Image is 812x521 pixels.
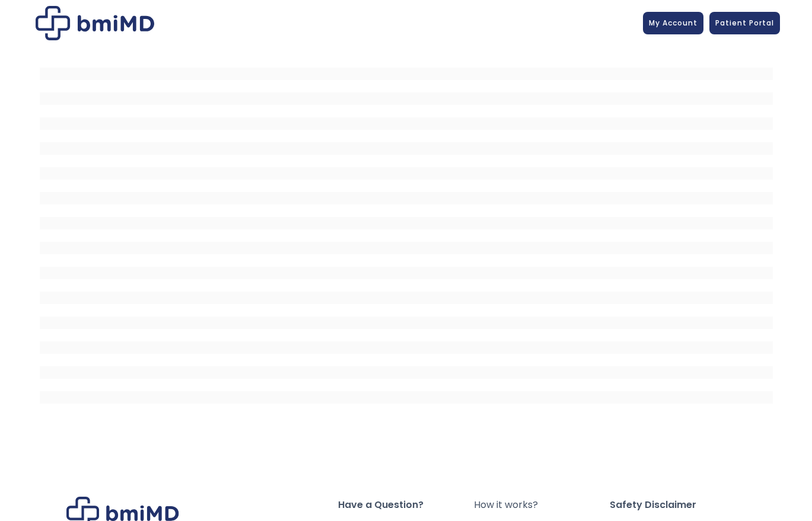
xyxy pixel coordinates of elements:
a: Patient Portal [709,12,780,34]
a: How it works? [474,497,610,513]
img: Patient Messaging Portal [36,6,154,40]
iframe: MDI Patient Messaging Portal [40,55,773,411]
span: Patient Portal [715,18,774,28]
span: Have a Question? [338,497,474,513]
span: Safety Disclaimer [610,497,746,513]
span: My Account [649,18,698,28]
a: My Account [643,12,703,34]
